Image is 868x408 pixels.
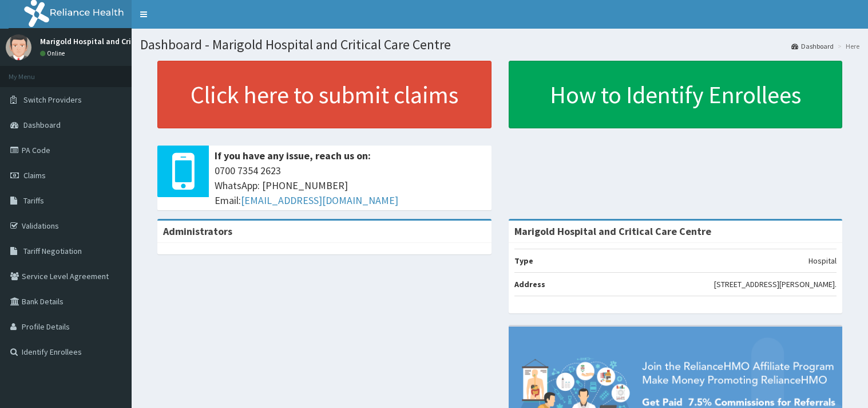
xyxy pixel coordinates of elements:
[23,195,44,206] span: Tariffs
[791,41,834,51] a: Dashboard
[509,61,843,128] a: How to Identify Enrollees
[714,278,837,290] p: [STREET_ADDRESS][PERSON_NAME].
[808,255,837,266] p: Hospital
[215,163,486,207] span: 0700 7354 2623 WhatsApp: [PHONE_NUMBER] Email:
[23,120,61,130] span: Dashboard
[23,246,82,256] span: Tariff Negotiation
[40,37,191,45] p: Marigold Hospital and Critical Care Centre
[23,95,82,105] span: Switch Providers
[514,256,533,266] b: Type
[23,170,46,181] span: Claims
[157,61,492,128] a: Click here to submit claims
[514,279,545,289] b: Address
[241,194,398,207] a: [EMAIL_ADDRESS][DOMAIN_NAME]
[40,49,68,57] a: Online
[163,225,232,238] b: Administrators
[514,225,711,238] strong: Marigold Hospital and Critical Care Centre
[835,41,859,51] li: Here
[140,37,859,52] h1: Dashboard - Marigold Hospital and Critical Care Centre
[215,149,371,162] b: If you have any issue, reach us on:
[6,34,31,60] img: User Image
